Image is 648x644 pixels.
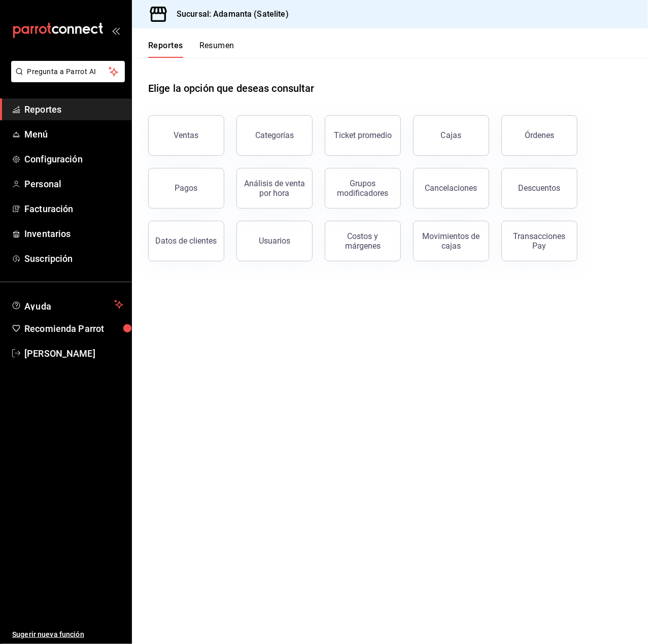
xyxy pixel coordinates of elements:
span: Personal [24,177,123,191]
button: Costos y márgenes [325,221,401,261]
div: Descuentos [519,183,561,193]
button: Pagos [148,168,224,209]
button: open_drawer_menu [112,26,120,35]
button: Resumen [199,41,234,58]
span: Ayuda [24,298,110,311]
button: Cancelaciones [413,168,489,209]
button: Transacciones Pay [501,221,577,261]
span: Reportes [24,103,123,116]
button: Descuentos [501,168,577,209]
button: Órdenes [501,115,577,156]
button: Análisis de venta por hora [236,168,313,209]
div: navigation tabs [148,41,234,58]
span: [PERSON_NAME] [24,347,123,360]
button: Movimientos de cajas [413,221,489,261]
div: Usuarios [259,236,290,246]
span: Pregunta a Parrot AI [27,66,109,77]
div: Grupos modificadores [331,179,394,198]
h1: Elige la opción que deseas consultar [148,81,315,96]
span: Facturación [24,202,123,216]
div: Ventas [174,130,199,140]
button: Reportes [148,41,183,58]
span: Recomienda Parrot [24,322,123,335]
button: Ticket promedio [325,115,401,156]
button: Datos de clientes [148,221,224,261]
button: Ventas [148,115,224,156]
div: Movimientos de cajas [420,231,483,251]
div: Cajas [441,129,462,142]
span: Configuración [24,152,123,166]
div: Cancelaciones [425,183,478,193]
button: Usuarios [236,221,313,261]
div: Datos de clientes [156,236,217,246]
div: Ticket promedio [334,130,392,140]
span: Suscripción [24,252,123,265]
div: Órdenes [525,130,554,140]
span: Inventarios [24,227,123,241]
a: Pregunta a Parrot AI [7,74,125,84]
button: Pregunta a Parrot AI [11,61,125,82]
div: Análisis de venta por hora [243,179,306,198]
div: Categorías [255,130,294,140]
a: Cajas [413,115,489,156]
span: Sugerir nueva función [12,629,123,640]
div: Costos y márgenes [331,231,394,251]
span: Menú [24,127,123,141]
div: Pagos [175,183,198,193]
button: Categorías [236,115,313,156]
h3: Sucursal: Adamanta (Satelite) [168,8,289,20]
div: Transacciones Pay [508,231,571,251]
button: Grupos modificadores [325,168,401,209]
